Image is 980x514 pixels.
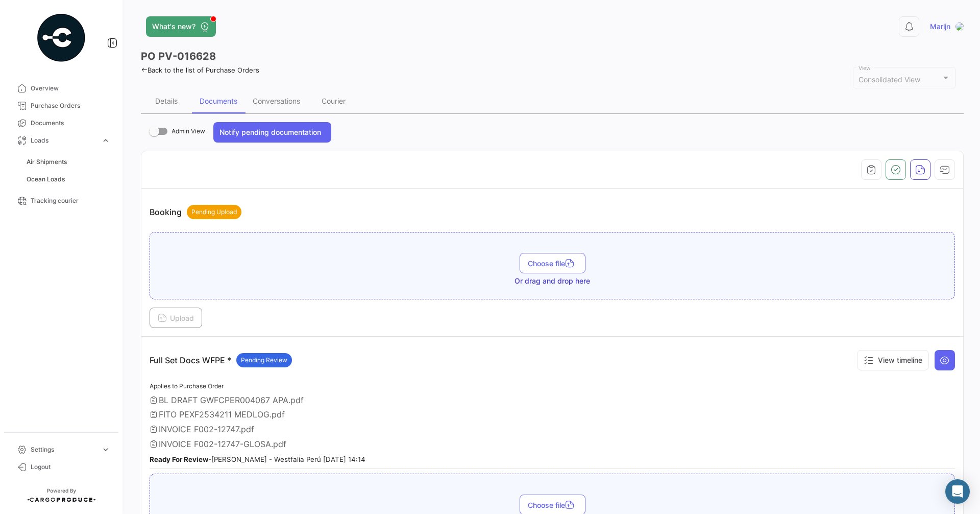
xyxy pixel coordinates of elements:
[520,253,585,273] button: Choose file
[146,16,216,37] button: What's new?
[200,97,237,105] div: Documents
[8,80,114,97] a: Overview
[213,122,331,143] button: Notify pending documentation
[859,75,920,84] mat-select-trigger: Consolidated View
[241,356,287,365] span: Pending Review
[150,308,202,328] button: Upload
[31,101,110,110] span: Purchase Orders
[159,424,254,434] span: INVOICE F002-12747.pdf
[22,172,114,187] a: Ocean Loads
[101,136,110,145] span: expand_more
[171,125,205,137] span: Admin View
[150,455,365,463] small: - [PERSON_NAME] - Westfalia Perú [DATE] 14:14
[31,119,110,128] span: Documents
[36,12,87,63] img: powered-by.png
[528,259,577,268] span: Choose file
[31,84,110,93] span: Overview
[159,439,286,449] span: INVOICE F002-12747-GLOSA.pdf
[945,479,970,504] div: Abrir Intercom Messenger
[150,353,292,367] p: Full Set Docs WFPE *
[514,276,590,286] span: Or drag and drop here
[31,136,97,145] span: Loads
[141,49,216,63] h3: PO PV-016628
[955,22,964,31] img: logo.png
[152,21,195,32] span: What's new?
[150,382,224,390] span: Applies to Purchase Order
[31,462,110,472] span: Logout
[8,114,114,132] a: Documents
[31,445,97,454] span: Settings
[8,192,114,209] a: Tracking courier
[191,207,237,217] span: Pending Upload
[27,157,67,167] span: Air Shipments
[22,154,114,170] a: Air Shipments
[857,350,929,370] button: View timeline
[930,21,950,32] span: Marijn
[253,97,300,105] div: Conversations
[8,97,114,114] a: Purchase Orders
[159,395,304,405] span: BL DRAFT GWFCPER004067 APA.pdf
[141,66,259,74] a: Back to the list of Purchase Orders
[150,455,208,463] b: Ready For Review
[322,97,346,105] div: Courier
[27,175,65,184] span: Ocean Loads
[31,196,110,205] span: Tracking courier
[155,97,178,105] div: Details
[158,314,194,322] span: Upload
[159,409,285,419] span: FITO PEXF2534211 MEDLOG.pdf
[150,205,241,219] p: Booking
[101,445,110,454] span: expand_more
[528,501,577,509] span: Choose file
